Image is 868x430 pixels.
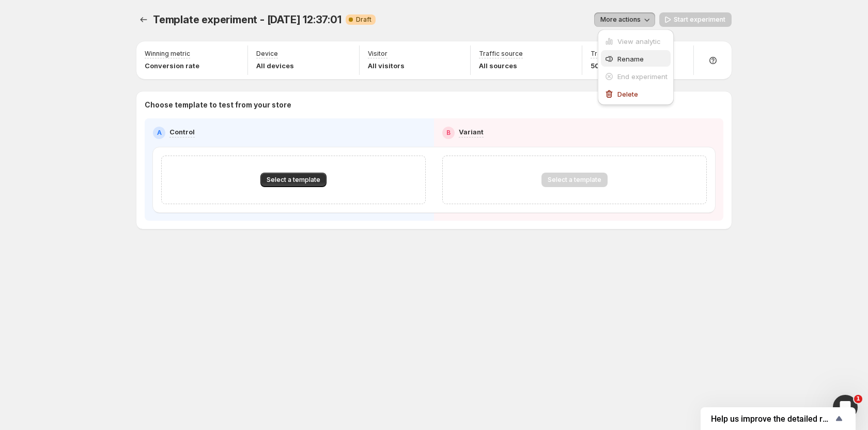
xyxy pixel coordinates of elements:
[169,127,195,137] p: Control
[260,173,327,187] button: Select a template
[601,68,671,84] button: End experiment
[368,50,388,58] p: Visitor
[601,33,671,49] button: View analytic
[617,90,638,98] span: Delete
[617,55,644,63] span: Rename
[368,60,405,71] p: All visitors
[267,176,320,184] span: Select a template
[136,12,151,27] button: Experiments
[446,129,451,137] h2: B
[600,16,641,24] span: More actions
[479,50,523,58] p: Traffic source
[711,414,833,424] span: Help us improve the detailed report for A/B campaigns
[833,395,858,420] iframe: Intercom live chat
[145,100,723,110] p: Choose template to test from your store
[591,60,626,71] p: 50 - 50
[854,395,862,403] span: 1
[479,60,523,71] p: All sources
[145,60,199,71] p: Conversion rate
[157,129,162,137] h2: A
[617,72,668,81] span: End experiment
[256,60,294,71] p: All devices
[617,37,661,45] span: View analytic
[711,412,845,425] button: Show survey - Help us improve the detailed report for A/B campaigns
[594,12,655,27] button: More actions
[256,50,278,58] p: Device
[356,16,371,24] span: Draft
[459,127,484,137] p: Variant
[591,50,626,58] p: Traffic split
[601,85,671,102] button: Delete
[601,50,671,67] button: Rename
[153,13,342,26] span: Template experiment - [DATE] 12:37:01
[145,50,190,58] p: Winning metric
